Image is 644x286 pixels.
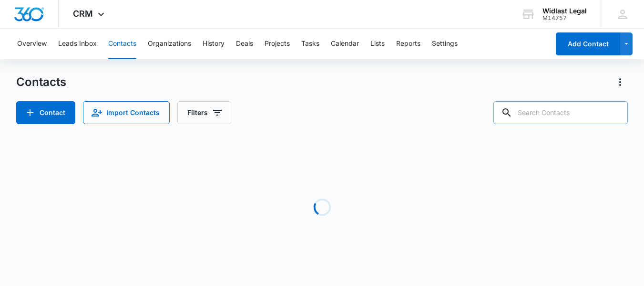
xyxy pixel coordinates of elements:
[236,29,253,59] button: Deals
[58,29,97,59] button: Leads Inbox
[613,74,628,90] button: Actions
[556,32,620,55] button: Add Contact
[177,101,231,124] button: Filters
[73,9,93,19] span: CRM
[542,15,587,21] div: account id
[83,101,170,124] button: Import Contacts
[265,29,290,59] button: Projects
[16,75,66,89] h1: Contacts
[148,29,191,59] button: Organizations
[203,29,225,59] button: History
[16,101,75,124] button: Add Contact
[493,101,628,124] input: Search Contacts
[301,29,319,59] button: Tasks
[108,29,136,59] button: Contacts
[331,29,359,59] button: Calendar
[432,29,458,59] button: Settings
[396,29,420,59] button: Reports
[542,7,587,15] div: account name
[17,29,47,59] button: Overview
[370,29,385,59] button: Lists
